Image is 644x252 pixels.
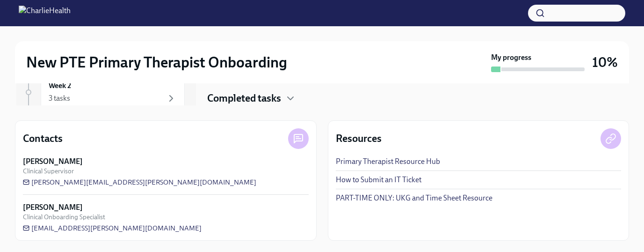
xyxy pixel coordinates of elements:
[336,132,382,146] h4: Resources
[336,175,421,185] a: How to Submit an IT Ticket
[23,178,256,187] a: [PERSON_NAME][EMAIL_ADDRESS][PERSON_NAME][DOMAIN_NAME]
[336,193,492,203] a: PART-TIME ONLY: UKG and Time Sheet Resource
[23,167,74,176] span: Clinical Supervisor
[23,213,105,222] span: Clinical Onboarding Specialist
[26,53,287,72] h2: New PTE Primary Therapist Onboarding
[207,91,628,105] div: Completed tasks
[49,93,70,104] div: 3 tasks
[491,52,531,63] strong: My progress
[23,156,83,167] strong: [PERSON_NAME]
[336,156,440,167] a: Primary Therapist Resource Hub
[23,132,63,146] h4: Contacts
[592,54,618,71] h3: 10%
[207,91,281,105] h4: Completed tasks
[23,202,83,213] strong: [PERSON_NAME]
[19,6,71,21] img: CharlieHealth
[24,73,185,112] a: Week 23 tasks
[49,81,71,91] h6: Week 2
[23,223,202,233] a: [EMAIL_ADDRESS][PERSON_NAME][DOMAIN_NAME]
